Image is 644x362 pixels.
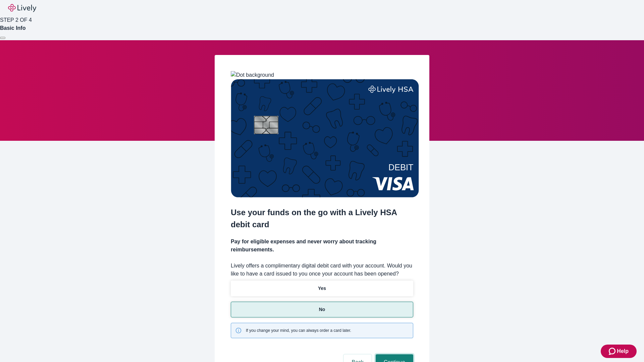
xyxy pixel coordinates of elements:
span: If you change your mind, you can always order a card later. [246,327,351,334]
h4: Pay for eligible expenses and never worry about tracking reimbursements. [231,238,413,254]
p: No [319,306,325,313]
svg: Zendesk support icon [609,347,617,355]
button: Zendesk support iconHelp [601,345,637,358]
button: No [231,302,413,317]
img: Dot background [231,71,274,79]
label: Lively offers a complimentary digital debit card with your account. Would you like to have a card... [231,262,413,278]
button: Yes [231,281,413,296]
p: Yes [318,285,326,292]
h2: Use your funds on the go with a Lively HSA debit card [231,206,413,231]
span: Help [617,347,629,355]
img: Debit card [231,79,419,197]
img: Lively [8,4,36,12]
